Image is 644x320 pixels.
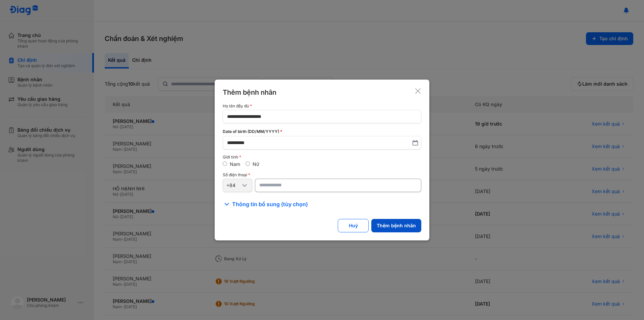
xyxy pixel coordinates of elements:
span: Thông tin bổ sung (tùy chọn) [232,200,308,208]
div: Thêm bệnh nhân [223,88,276,97]
button: Huỷ [338,219,369,232]
div: Họ tên đầy đủ [223,104,421,108]
div: Date of birth (DD/MM/YYYY) [223,129,421,135]
label: Nữ [253,161,259,167]
button: Thêm bệnh nhân [371,219,421,232]
div: Giới tính [223,155,421,159]
label: Nam [230,161,240,167]
div: +84 [226,182,240,188]
div: Số điện thoại [223,173,421,177]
